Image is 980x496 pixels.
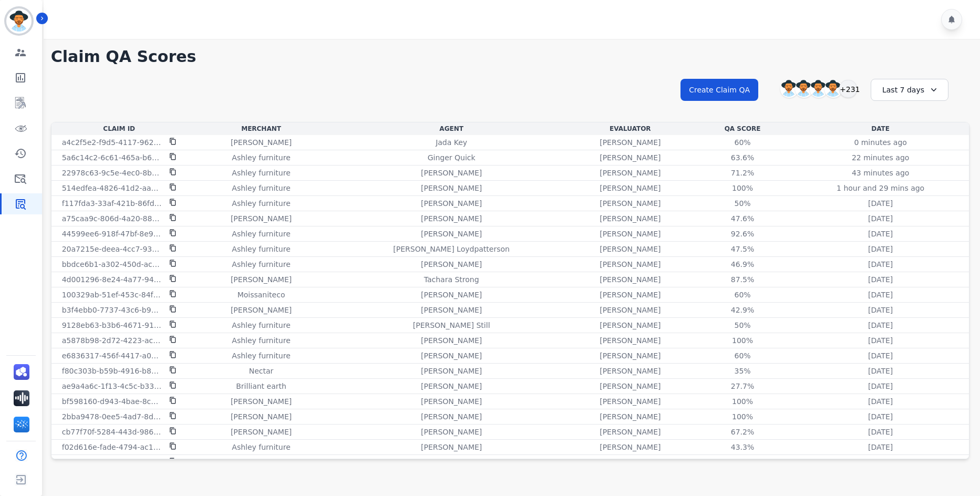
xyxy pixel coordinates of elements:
div: 100% [719,411,766,422]
p: Ashley furniture [232,198,290,209]
p: [PERSON_NAME] [421,183,482,193]
div: Agent [337,125,565,133]
div: 43.3% [719,442,766,452]
p: [PERSON_NAME] [600,198,661,209]
p: bbdce6b1-a302-450d-aced-cfb241d809f4 [62,259,163,270]
div: QA Score [695,125,790,133]
p: Ashley furniture [232,320,290,330]
p: [DATE] [868,229,893,239]
p: [PERSON_NAME] [600,168,661,178]
p: Ashley furniture [232,168,290,178]
p: 0 minutes ago [854,137,907,148]
p: 44599ee6-918f-47bf-8e9c-e10b1b486a41 [62,229,163,239]
div: 46.9% [719,259,766,270]
p: [DATE] [868,350,893,361]
img: Bordered avatar [6,8,32,34]
h1: Claim QA Scores [51,47,969,66]
div: 27.7% [719,381,766,391]
p: 20a7215e-deea-4cc7-9302-bea5d06777e3 [62,244,163,254]
div: 87.5% [719,274,766,285]
p: 22 minutes ago [852,152,909,163]
div: Date [794,125,967,133]
div: 67.2% [719,427,766,437]
p: 43 minutes ago [852,168,909,178]
p: Brilliant earth [236,381,286,391]
p: [PERSON_NAME] [421,290,482,300]
p: ae9a4a6c-1f13-4c5c-b33a-e930c4536708 [62,381,163,391]
p: [PERSON_NAME] [421,427,482,437]
p: [PERSON_NAME] [600,183,661,193]
p: [PERSON_NAME] [421,396,482,407]
p: [PERSON_NAME] [600,244,661,254]
p: Ashley furniture [232,442,290,452]
p: [PERSON_NAME] [600,366,661,376]
div: 100% [719,457,766,468]
p: [PERSON_NAME] [600,152,661,163]
p: [PERSON_NAME] [600,305,661,315]
p: Ashley furniture [232,183,290,193]
p: [DATE] [868,290,893,300]
p: [PERSON_NAME] [421,350,482,361]
p: [DATE] [868,411,893,422]
div: 100% [719,183,766,193]
div: 100% [719,396,766,407]
p: [PERSON_NAME] [600,229,661,239]
p: [PERSON_NAME] [600,381,661,391]
p: [PERSON_NAME] [231,305,292,315]
p: [PERSON_NAME] [231,411,292,422]
p: f02d616e-fade-4794-ac10-800d37e27b9c [62,442,163,452]
div: 71.2% [719,168,766,178]
p: [DATE] [868,259,893,270]
p: Jada Key [436,137,467,148]
p: [PERSON_NAME] [600,335,661,346]
div: 47.6% [719,213,766,224]
div: Evaluator [570,125,691,133]
p: 4d001296-8e24-4a77-9463-3c11b03e9a70 [62,274,163,285]
p: [DATE] [868,381,893,391]
div: 60% [719,137,766,148]
p: cb77f70f-5284-443d-9863-9e6fa2afefd3 [62,427,163,437]
p: [PERSON_NAME] [421,168,482,178]
p: [DATE] [868,244,893,254]
p: [PERSON_NAME] [600,427,661,437]
p: [DATE] [868,366,893,376]
p: a4c2f5e2-f9d5-4117-9620-17e7caba860c [62,137,163,148]
p: Ashley furniture [232,259,290,270]
p: 100329ab-51ef-453c-84f0-9dfacf1b16ac [62,290,163,300]
p: [DATE] [868,274,893,285]
p: Ashley furniture [232,335,290,346]
p: Ginger Quick [428,152,476,163]
p: 514edfea-4826-41d2-aaa1-49b65e771fde [62,183,163,193]
div: 35% [719,366,766,376]
p: 5a6c14c2-6c61-465a-b643-5acfa4ddfee6 [62,152,163,163]
div: Claim Id [54,125,185,133]
p: Tachara Strong [424,274,479,285]
div: 60% [719,290,766,300]
p: [PERSON_NAME] [600,350,661,361]
div: 60% [719,350,766,361]
div: Last 7 days [871,79,948,101]
p: [PERSON_NAME] Loydpatterson [393,244,510,254]
p: Nectar [249,366,274,376]
p: [PERSON_NAME] [600,274,661,285]
p: [PERSON_NAME] [600,411,661,422]
p: f117fda3-33af-421b-86fd-7f5a97e92c24 [62,198,163,209]
p: Ashley furniture [232,244,290,254]
p: [PERSON_NAME] [231,274,292,285]
div: 50% [719,198,766,209]
p: [PERSON_NAME] [231,213,292,224]
p: b3f4ebb0-7737-43c6-b99e-801502cf5618 [62,305,163,315]
p: [DATE] [868,335,893,346]
p: [DATE] [868,213,893,224]
p: [DATE] [868,427,893,437]
p: [PERSON_NAME] [600,290,661,300]
p: [PERSON_NAME] [600,259,661,270]
p: a75caa9c-806d-4a20-88bb-3b53ae5aed13 [62,213,163,224]
p: [PERSON_NAME] [421,213,482,224]
p: [PERSON_NAME] [421,366,482,376]
p: Ashley furniture [232,350,290,361]
p: 2bba9478-0ee5-4ad7-8dff-bcc3519e58cd [62,411,163,422]
p: [PERSON_NAME] [421,229,482,239]
div: 63.6% [719,152,766,163]
p: [DATE] [868,305,893,315]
